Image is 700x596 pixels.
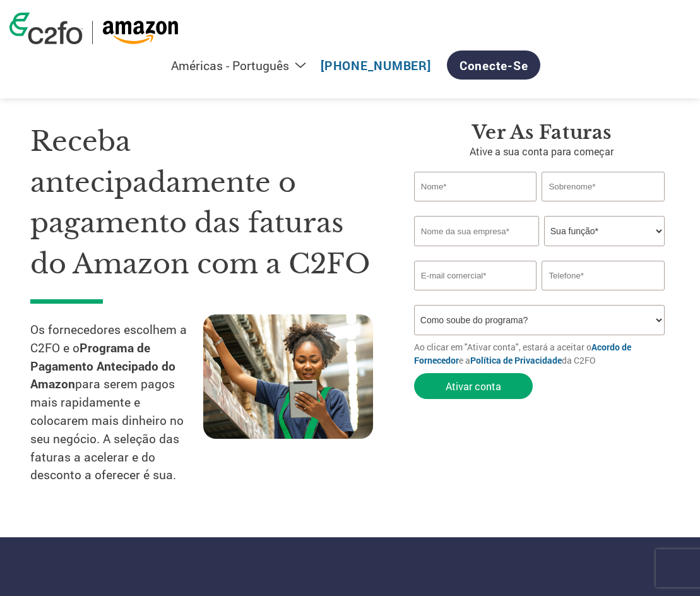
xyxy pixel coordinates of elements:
p: Os fornecedores escolhem a C2FO e o para serem pagos mais rapidamente e colocarem mais dinheiro n... [30,321,203,484]
div: Invalid first name or first name is too long [414,203,537,211]
div: Invalid company name or company name is too long [414,247,665,256]
div: Invalid last name or last name is too long [542,203,665,211]
input: Nome* [414,172,537,201]
button: Ativar conta [414,373,533,399]
h3: Ver as faturas [414,121,670,144]
input: Sobrenome* [542,172,665,201]
a: Conecte-se [447,51,541,80]
a: Acordo de Fornecedor [414,341,631,366]
img: Amazon [102,21,179,44]
a: Política de Privacidade [470,354,562,366]
div: Inavlid Phone Number [542,292,665,300]
input: Nome da sua empresa* [414,216,539,246]
a: [PHONE_NUMBER] [321,57,431,73]
input: Invalid Email format [414,261,537,290]
p: Ative a sua conta para começar [414,144,670,159]
h1: Receba antecipadamente o pagamento das faturas do Amazon com a C2FO [30,121,376,284]
input: Telefone* [542,261,665,290]
img: c2fo logo [9,13,83,44]
select: Title/Role [544,216,665,246]
div: Inavlid Email Address [414,292,537,300]
p: Ao clicar em "Ativar conta", estará a aceitar o e a da C2FO [414,340,670,367]
strong: Programa de Pagamento Antecipado do Amazon [30,340,175,392]
img: supply chain worker [203,314,373,439]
